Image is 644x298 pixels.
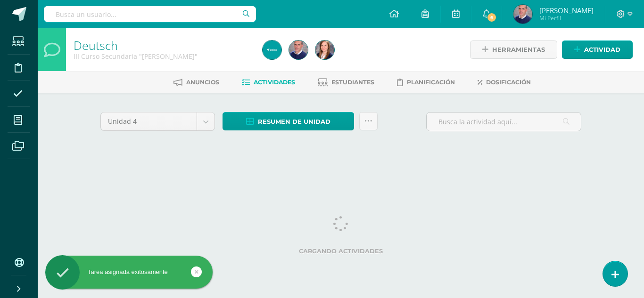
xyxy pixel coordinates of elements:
span: Actividades [254,79,295,86]
a: Estudiantes [318,75,374,90]
a: Actividades [242,75,295,90]
a: Resumen de unidad [223,112,354,130]
span: [PERSON_NAME] [539,6,594,15]
img: 30b41a60147bfd045cc6c38be83b16e6.png [315,40,334,59]
span: Resumen de unidad [258,113,330,130]
span: Planificación [407,79,455,86]
div: Tarea asignada exitosamente [45,268,213,276]
span: 6 [487,12,497,23]
input: Busca la actividad aquí... [427,113,581,131]
a: Unidad 4 [101,113,215,130]
a: Actividad [562,40,633,59]
a: Deutsch [74,37,118,53]
span: Estudiantes [331,79,374,86]
span: Anuncios [186,79,219,86]
img: c42465e0b3b534b01a32bdd99c66b944.png [263,40,281,59]
span: Mi Perfil [539,14,594,22]
img: 1515e9211533a8aef101277efa176555.png [289,40,308,59]
a: Planificación [397,75,455,90]
input: Busca un usuario... [44,6,256,22]
a: Dosificación [478,75,531,90]
span: Unidad 4 [108,113,190,130]
span: Herramientas [492,41,545,58]
div: III Curso Secundaria 'Deutsch' [74,52,251,61]
label: Cargando actividades [100,248,581,255]
img: 1515e9211533a8aef101277efa176555.png [513,5,532,24]
h1: Deutsch [74,39,251,52]
a: Herramientas [470,40,557,59]
a: Anuncios [173,75,219,90]
span: Actividad [584,41,620,58]
span: Dosificación [486,79,531,86]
